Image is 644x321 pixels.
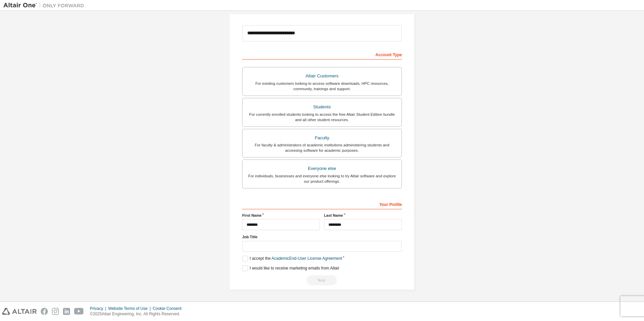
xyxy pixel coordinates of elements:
div: Faculty [247,133,397,143]
img: linkedin.svg [63,308,70,315]
img: Altair One [3,2,88,9]
div: Account Type [242,49,402,60]
div: For individuals, businesses and everyone else looking to try Altair software and explore our prod... [247,173,397,184]
div: Altair Customers [247,71,397,81]
label: Job Title [242,234,402,240]
label: Last Name [324,213,402,218]
div: Your Profile [242,199,402,209]
div: For existing customers looking to access software downloads, HPC resources, community, trainings ... [247,81,397,92]
label: First Name [242,213,320,218]
img: facebook.svg [41,308,48,315]
img: instagram.svg [52,308,59,315]
label: I accept the [242,256,342,261]
div: Cookie Consent [153,306,185,311]
div: Website Terms of Use [108,306,153,311]
div: For faculty & administrators of academic institutions administering students and accessing softwa... [247,142,397,153]
img: altair_logo.svg [2,308,37,315]
div: Everyone else [247,164,397,173]
div: Students [247,102,397,112]
div: Privacy [90,306,108,311]
a: Academic End-User License Agreement [271,256,342,261]
img: youtube.svg [74,308,84,315]
p: © 2025 Altair Engineering, Inc. All Rights Reserved. [90,311,186,317]
label: I would like to receive marketing emails from Altair [242,265,339,271]
div: For currently enrolled students looking to access the free Altair Student Edition bundle and all ... [247,112,397,122]
div: Read and acccept EULA to continue [242,275,402,285]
